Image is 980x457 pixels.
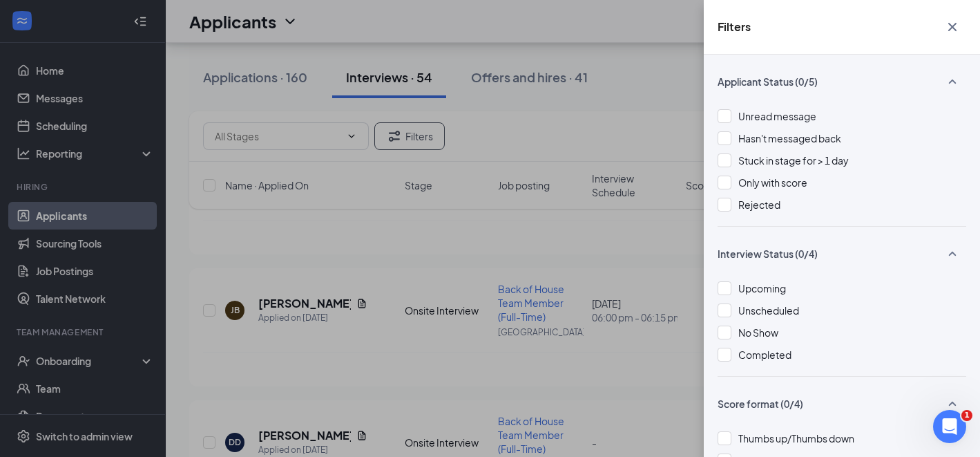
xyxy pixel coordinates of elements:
span: Rejected [738,198,780,211]
button: Cross [939,14,966,40]
button: SmallChevronUp [939,241,966,267]
span: Applicant Status (0/5) [718,75,818,88]
span: Interview Status (0/4) [718,247,818,261]
span: Score format (0/4) [718,397,803,411]
span: Hasn't messaged back [738,132,841,144]
span: Thumbs up/Thumbs down [738,432,854,445]
span: Upcoming [738,282,786,295]
span: Stuck in stage for > 1 day [738,154,849,167]
iframe: Intercom live chat [933,410,966,443]
svg: Cross [944,19,961,35]
button: SmallChevronUp [939,68,966,95]
span: Completed [738,348,791,361]
span: Only with score [738,176,807,189]
svg: SmallChevronUp [944,73,961,90]
span: Unscheduled [738,304,799,317]
span: No Show [738,326,778,339]
span: 1 [961,410,972,421]
h5: Filters [718,19,751,35]
svg: SmallChevronUp [944,245,961,262]
svg: SmallChevronUp [944,395,961,412]
button: SmallChevronUp [939,391,966,417]
span: Unread message [738,110,816,122]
